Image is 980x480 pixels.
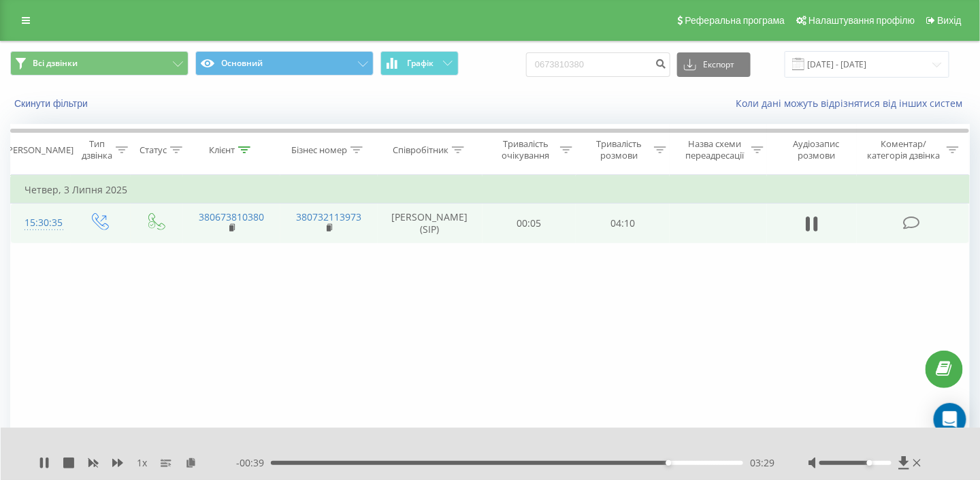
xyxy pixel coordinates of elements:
button: Експорт [677,52,751,77]
span: Всі дзвінки [33,58,78,69]
div: Тип дзвінка [82,138,112,161]
button: Основний [195,51,374,76]
span: - 00:39 [236,456,271,470]
span: Реферальна програма [685,15,785,26]
div: Тривалість очікування [495,138,557,161]
td: 04:10 [576,204,670,243]
button: Графік [380,51,459,76]
a: 380732113973 [296,210,361,223]
input: Пошук за номером [526,52,670,77]
div: [PERSON_NAME] [5,144,73,156]
button: Скинути фільтри [10,97,95,110]
span: 03:29 [750,456,774,470]
td: [PERSON_NAME] (SIP) [378,204,483,243]
button: Всі дзвінки [10,51,189,76]
div: Клієнт [209,144,235,156]
div: Співробітник [393,144,448,156]
div: Accessibility label [666,460,672,466]
span: Налаштування профілю [808,15,915,26]
a: Коли дані можуть відрізнятися вiд інших систем [736,97,970,110]
a: 380673810380 [199,210,264,223]
td: Четвер, 3 Липня 2025 [11,176,970,204]
div: Аудіозапис розмови [779,138,853,161]
div: 15:30:35 [24,210,57,236]
td: 00:05 [483,204,576,243]
div: Статус [140,144,167,156]
div: Коментар/категорія дзвінка [864,138,943,161]
div: Open Intercom Messenger [934,403,966,436]
span: Графік [407,59,434,68]
span: 1 x [137,456,147,470]
div: Тривалість розмови [588,138,651,161]
span: Вихід [938,15,962,26]
div: Бізнес номер [291,144,347,156]
div: Accessibility label [867,460,872,466]
div: Назва схеми переадресації [682,138,748,161]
